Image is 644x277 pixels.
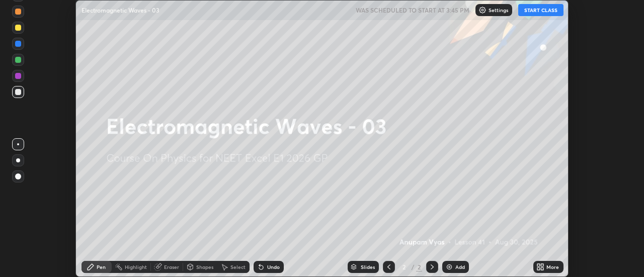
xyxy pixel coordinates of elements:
p: Settings [489,8,508,13]
button: START CLASS [518,4,563,16]
div: / [411,264,414,270]
div: Highlight [125,264,147,269]
div: Undo [267,264,280,269]
img: add-slide-button [445,263,453,271]
img: class-settings-icons [478,6,487,14]
div: More [546,264,559,269]
p: Electromagnetic Waves - 03 [82,6,159,14]
h5: WAS SCHEDULED TO START AT 3:45 PM [356,6,469,15]
div: 2 [399,264,409,270]
div: Select [230,264,246,269]
div: Slides [361,264,375,269]
div: Add [455,264,465,269]
div: Shapes [196,264,213,269]
div: 2 [416,262,422,271]
div: Pen [97,264,106,269]
div: Eraser [164,264,179,269]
